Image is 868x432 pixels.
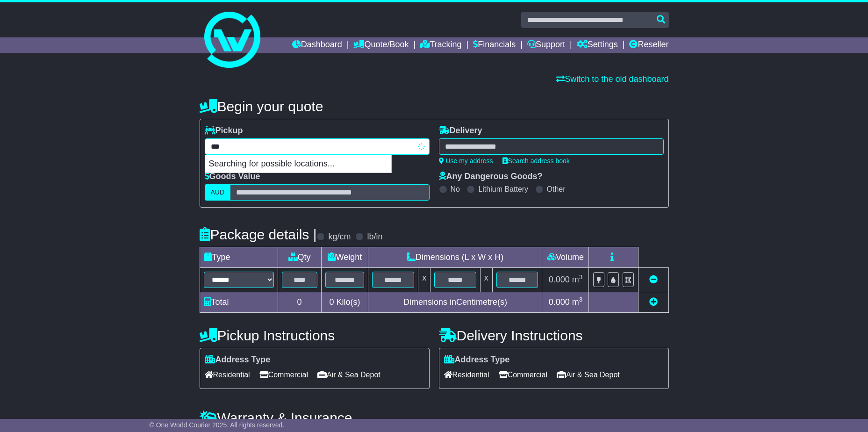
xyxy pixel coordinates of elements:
[353,37,409,53] a: Quote/Book
[439,157,493,165] a: Use my address
[329,297,334,307] span: 0
[444,367,489,382] span: Residential
[527,37,565,53] a: Support
[368,292,542,313] td: Dimensions in Centimetre(s)
[439,328,669,343] h4: Delivery Instructions
[317,367,380,382] span: Air & Sea Depot
[368,247,542,268] td: Dimensions (L x W x H)
[439,126,482,136] label: Delivery
[444,355,510,365] label: Address Type
[451,185,460,194] label: No
[579,296,583,303] sup: 3
[321,247,368,268] td: Weight
[205,367,250,382] span: Residential
[150,421,285,429] span: © One World Courier 2025. All rights reserved.
[292,37,342,53] a: Dashboard
[259,367,308,382] span: Commercial
[367,232,382,242] label: lb/in
[200,410,669,425] h4: Warranty & Insurance
[572,297,583,307] span: m
[418,268,430,292] td: x
[420,37,461,53] a: Tracking
[649,275,658,284] a: Remove this item
[200,227,317,242] h4: Package details |
[502,157,570,165] a: Search address book
[321,292,368,313] td: Kilo(s)
[579,274,583,281] sup: 3
[205,126,243,136] label: Pickup
[205,172,260,182] label: Goods Value
[200,292,278,313] td: Total
[205,155,391,173] p: Searching for possible locations...
[200,247,278,268] td: Type
[649,297,658,307] a: Add new item
[556,74,668,84] a: Switch to the old dashboard
[439,172,543,182] label: Any Dangerous Goods?
[473,37,516,53] a: Financials
[629,37,668,53] a: Reseller
[480,268,492,292] td: x
[542,247,589,268] td: Volume
[572,275,583,284] span: m
[200,99,669,114] h4: Begin your quote
[547,185,566,194] label: Other
[577,37,618,53] a: Settings
[557,367,620,382] span: Air & Sea Depot
[200,328,430,343] h4: Pickup Instructions
[499,367,547,382] span: Commercial
[205,355,271,365] label: Address Type
[549,275,570,284] span: 0.000
[205,184,231,201] label: AUD
[278,247,321,268] td: Qty
[549,297,570,307] span: 0.000
[205,138,430,155] typeahead: Please provide city
[328,232,351,242] label: kg/cm
[478,185,528,194] label: Lithium Battery
[278,292,321,313] td: 0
